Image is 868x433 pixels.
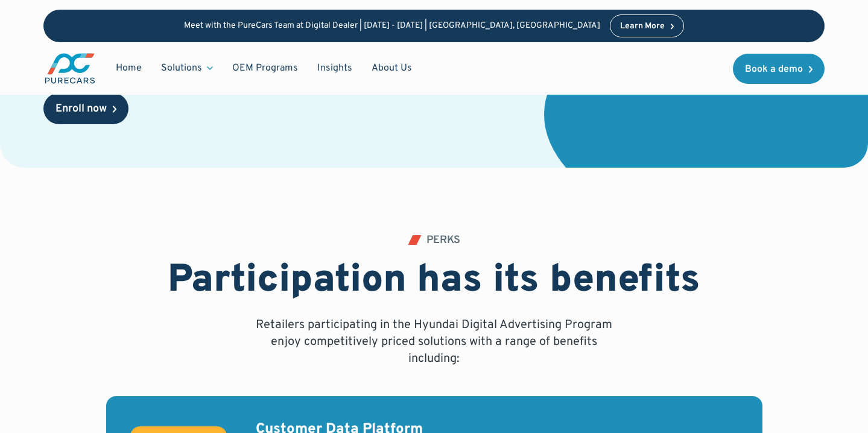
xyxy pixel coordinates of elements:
[151,57,223,80] div: Solutions
[168,258,700,305] h2: Participation has its benefits
[55,104,107,115] div: Enroll now
[251,317,618,367] p: Retailers participating in the Hyundai Digital Advertising Program enjoy competitively priced sol...
[620,22,665,31] div: Learn More
[106,57,151,80] a: Home
[223,57,308,80] a: OEM Programs
[161,62,202,75] div: Solutions
[745,65,803,74] div: Book a demo
[426,235,460,246] div: PERKS
[43,52,97,85] img: purecars logo
[43,93,128,124] a: Enroll now
[184,21,600,31] p: Meet with the PureCars Team at Digital Dealer | [DATE] - [DATE] | [GEOGRAPHIC_DATA], [GEOGRAPHIC_...
[733,54,825,84] a: Book a demo
[43,52,97,85] a: main
[362,57,422,80] a: About Us
[610,14,685,37] a: Learn More
[308,57,362,80] a: Insights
